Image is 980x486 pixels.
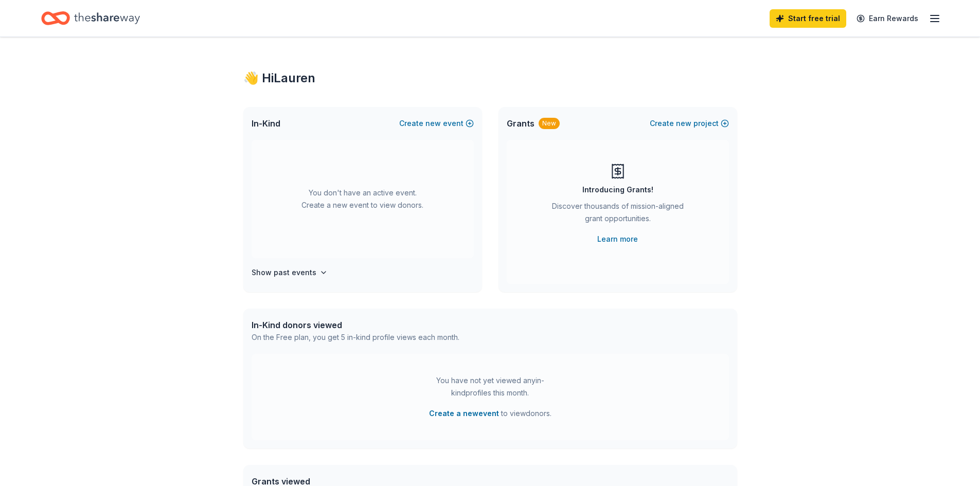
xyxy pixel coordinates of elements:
[252,117,280,130] span: In-Kind
[429,407,499,420] button: Create a newevent
[243,70,737,86] div: 👋 Hi Lauren
[41,6,140,30] a: Home
[850,9,924,28] a: Earn Rewards
[252,331,459,344] div: On the Free plan, you get 5 in-kind profile views each month.
[429,407,551,420] span: to view donors .
[425,117,441,130] span: new
[539,118,560,129] div: New
[507,117,534,130] span: Grants
[252,140,474,258] div: You don't have an active event. Create a new event to view donors.
[548,200,688,229] div: Discover thousands of mission-aligned grant opportunities.
[770,9,846,28] a: Start free trial
[252,266,328,279] button: Show past events
[252,266,316,279] h4: Show past events
[676,117,691,130] span: new
[399,117,474,130] button: Createnewevent
[582,184,653,196] div: Introducing Grants!
[650,117,729,130] button: Createnewproject
[252,319,459,331] div: In-Kind donors viewed
[426,374,555,399] div: You have not yet viewed any in-kind profiles this month.
[597,233,638,245] a: Learn more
